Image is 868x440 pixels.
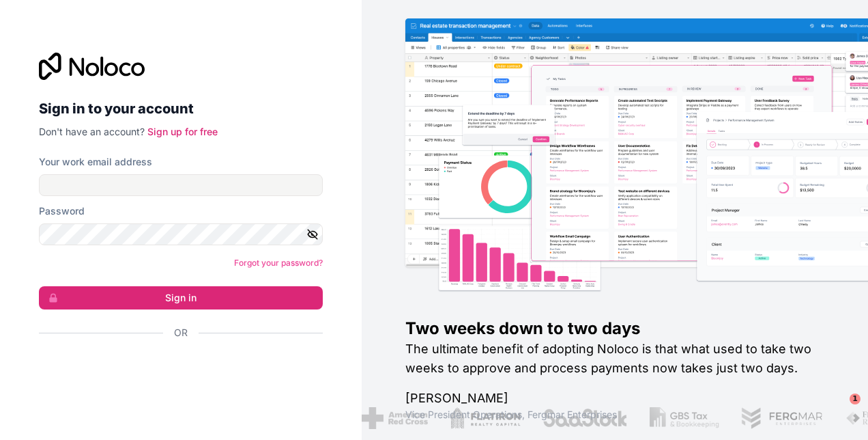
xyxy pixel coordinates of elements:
[405,340,824,378] h2: The ultimate benefit of adopting Noloco is that what used to take two weeks to approve and proces...
[39,286,323,310] button: Sign in
[234,258,323,268] a: Forgot your password?
[405,389,824,408] h1: [PERSON_NAME]
[39,223,323,245] input: Password
[39,155,152,169] label: Your work email address
[39,174,323,196] input: Email address
[822,394,854,426] iframe: Intercom live chat
[405,318,824,340] h1: Two weeks down to two days
[147,126,218,137] a: Sign up for free
[174,326,188,340] span: Or
[362,407,428,429] img: /assets/american-red-cross-BAupjrZR.png
[405,408,824,422] h1: Vice President Operations , Fergmar Enterprises
[39,204,85,218] label: Password
[39,126,145,137] span: Don't have an account?
[850,394,860,404] span: 1
[39,96,323,121] h2: Sign in to your account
